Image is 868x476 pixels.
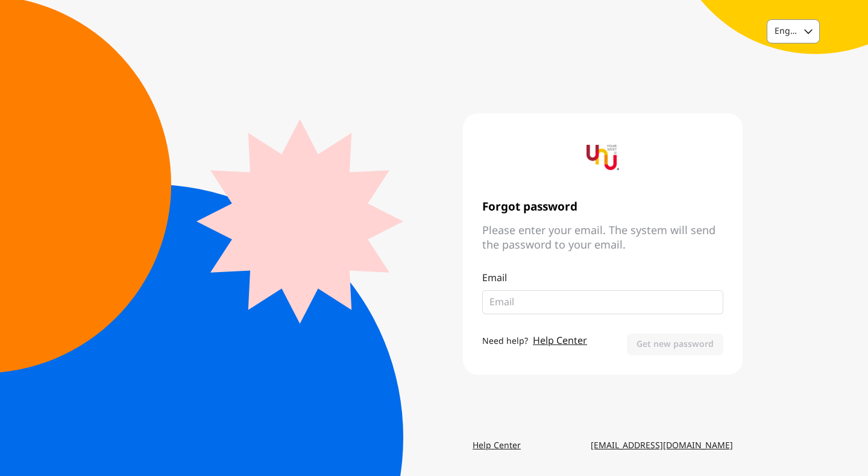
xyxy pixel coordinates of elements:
[463,435,530,457] a: Help Center
[533,334,587,348] a: Help Center
[482,335,528,347] span: Need help?
[627,334,723,355] button: Get new password
[482,200,723,214] div: Forgot password
[581,435,743,457] a: [EMAIL_ADDRESS][DOMAIN_NAME]
[482,224,723,253] div: Please enter your email. The system will send the password to your email.
[775,25,797,37] div: English
[489,295,716,309] input: Email
[587,141,619,174] img: yournextu-logo-vertical-compact-v2.png
[482,271,723,285] p: Email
